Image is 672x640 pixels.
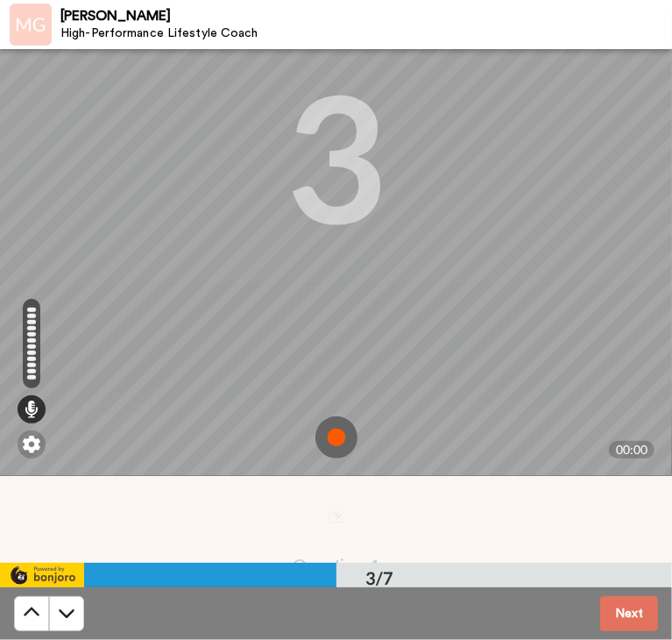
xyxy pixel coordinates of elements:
[60,8,671,25] div: [PERSON_NAME]
[60,26,671,41] div: High-Performance Lifestyle Coach
[338,565,422,590] div: 3/7
[609,441,654,459] div: 00:00
[23,436,40,453] img: ic_gear.svg
[286,90,387,222] div: 3
[600,596,658,631] button: Next
[10,4,52,46] img: Profile Image
[315,416,357,459] img: ic_record_start.svg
